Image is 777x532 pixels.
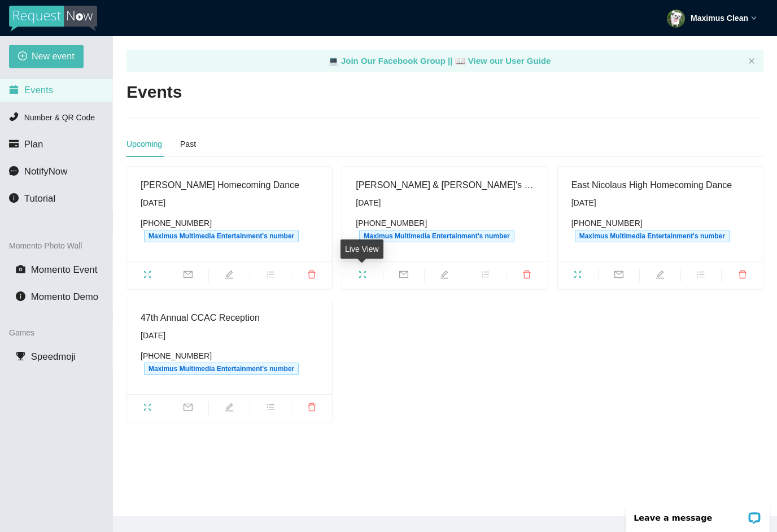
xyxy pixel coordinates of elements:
span: Plan [24,139,43,150]
div: [PERSON_NAME] & [PERSON_NAME]'s Birthday Bash [356,178,534,192]
a: laptop View our User Guide [455,56,551,66]
span: Tutorial [24,193,55,204]
div: [PHONE_NUMBER] [356,217,534,242]
strong: Maximus Clean [691,14,748,23]
span: Maximus Multimedia Entertainment's number [144,363,299,375]
img: ACg8ocKvMLxJsTDqE32xSOC7ah6oeuB-HR74aes2pRaVS42AcLQHjC0n=s96-c [667,10,685,28]
span: credit-card [9,139,19,149]
span: close [748,58,755,64]
span: calendar [9,85,19,94]
div: Past [180,138,196,150]
span: mail [168,270,209,282]
span: edit [640,270,680,282]
div: [DATE] [571,197,749,209]
span: laptop [328,56,339,66]
div: [PERSON_NAME] Homecoming Dance [141,178,318,192]
span: edit [209,270,250,282]
span: bars [681,270,722,282]
button: plus-circleNew event [9,45,84,68]
div: Live View [341,239,383,259]
span: mail [383,270,424,282]
span: Maximus Multimedia Entertainment's number [575,230,730,242]
h2: Events [126,81,182,104]
span: info-circle [16,291,25,301]
span: fullscreen [127,270,168,282]
span: Speedmoji [31,351,76,362]
span: edit [209,403,250,415]
span: fullscreen [127,403,168,415]
span: info-circle [9,193,19,203]
span: Maximus Multimedia Entertainment's number [359,230,514,242]
span: NotifyNow [24,166,67,177]
span: down [751,15,757,21]
div: [DATE] [141,197,318,209]
span: bars [250,403,291,415]
span: Momento Event [31,264,98,275]
span: Number & QR Code [24,113,95,122]
span: mail [168,403,209,415]
button: close [748,58,755,65]
span: Maximus Multimedia Entertainment's number [144,230,299,242]
div: [DATE] [141,329,318,342]
span: camera [16,264,25,274]
span: New event [32,49,75,63]
span: edit [425,270,465,282]
a: laptop Join Our Facebook Group || [328,56,455,66]
span: Momento Demo [31,291,98,302]
div: Upcoming [126,138,162,150]
div: [DATE] [356,197,534,209]
span: delete [291,270,333,282]
div: [PHONE_NUMBER] [571,217,749,242]
iframe: LiveChat chat widget [618,496,777,532]
span: bars [250,270,291,282]
span: plus-circle [18,51,27,62]
div: East Nicolaus High Homecoming Dance [571,178,749,192]
span: trophy [16,351,25,361]
span: fullscreen [342,270,383,282]
span: Events [24,85,53,95]
span: fullscreen [558,270,599,282]
div: 47th Annual CCAC Reception [141,311,318,325]
div: [PHONE_NUMBER] [141,217,318,242]
img: RequestNow [9,6,97,32]
span: phone [9,112,19,121]
span: delete [507,270,548,282]
div: [PHONE_NUMBER] [141,350,318,375]
span: bars [465,270,506,282]
span: delete [722,270,763,282]
span: delete [291,403,333,415]
span: laptop [455,56,466,66]
span: message [9,166,19,176]
span: mail [599,270,639,282]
